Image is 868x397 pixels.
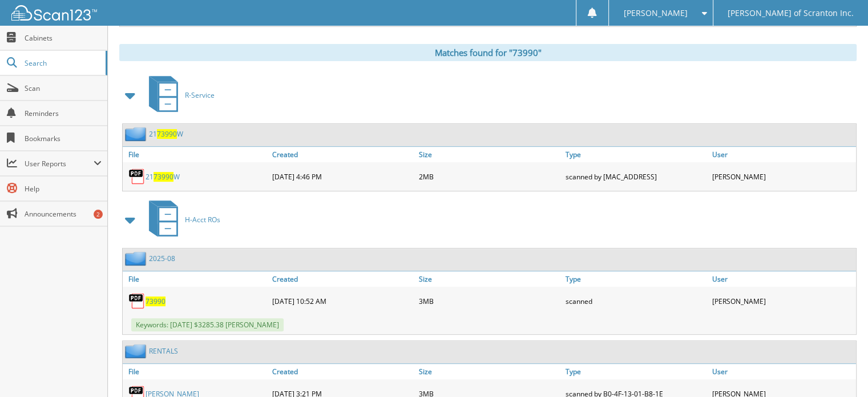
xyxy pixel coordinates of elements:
a: H-Acct ROs [142,197,220,242]
img: folder2.png [125,344,149,358]
span: [PERSON_NAME] [623,10,687,17]
div: [DATE] 10:52 AM [269,290,416,312]
span: Help [25,184,102,194]
span: 73990 [157,129,177,139]
img: PDF.png [128,168,146,185]
span: Keywords: [DATE] $3285.38 [PERSON_NAME] [131,318,284,331]
a: Type [563,364,709,379]
a: Created [269,147,416,162]
div: 3MB [416,290,563,312]
a: Created [269,271,416,287]
span: Bookmarks [25,134,102,143]
a: User [709,271,856,287]
div: 2MB [416,165,563,188]
span: R-Service [185,90,215,100]
a: Size [416,271,563,287]
a: Created [269,364,416,379]
span: [PERSON_NAME] of Scranton Inc. [728,10,854,17]
span: H-Acct ROs [185,215,220,224]
div: Matches found for "73990" [119,44,857,61]
a: User [709,147,856,162]
span: Reminders [25,109,102,118]
div: 2 [94,210,103,219]
div: scanned [563,290,709,312]
img: PDF.png [128,292,146,310]
span: Cabinets [25,33,102,43]
a: Size [416,364,563,379]
a: File [123,271,269,287]
span: Scan [25,83,102,93]
span: 73990 [154,172,173,182]
div: scanned by [MAC_ADDRESS] [563,165,709,188]
div: [PERSON_NAME] [709,165,856,188]
a: Type [563,147,709,162]
img: folder2.png [125,127,149,141]
a: 73990 [146,296,165,306]
a: File [123,147,269,162]
a: Type [563,271,709,287]
img: scan123-logo-white.svg [11,5,97,21]
a: R-Service [142,73,215,118]
a: 2025-08 [149,254,175,263]
a: Size [416,147,563,162]
img: folder2.png [125,251,149,266]
span: Announcements [25,209,102,219]
span: User Reports [25,159,94,169]
a: File [123,364,269,379]
a: 2173990W [149,129,183,139]
a: User [709,364,856,379]
a: 2173990W [146,172,180,182]
div: [PERSON_NAME] [709,290,856,312]
div: [DATE] 4:46 PM [269,165,416,188]
span: Search [25,58,100,68]
a: RENTALS [149,346,178,356]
